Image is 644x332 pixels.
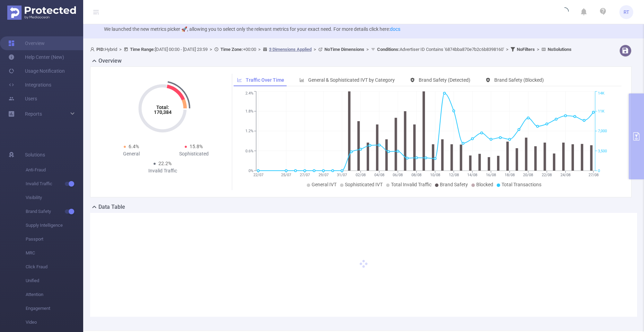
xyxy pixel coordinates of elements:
span: > [256,47,263,52]
span: > [117,47,124,52]
tspan: 04/08 [374,173,384,177]
span: Attention [26,288,83,302]
span: > [504,47,511,52]
span: Reports [25,111,42,117]
tspan: 29/07 [319,173,329,177]
tspan: 22/07 [253,173,263,177]
span: Total Transactions [502,182,541,187]
span: 22.2% [158,161,172,166]
div: Sophisticated [163,150,225,158]
tspan: 14/08 [467,173,477,177]
span: Brand Safety [440,182,468,187]
tspan: 20/08 [523,173,533,177]
tspan: 10/08 [430,173,440,177]
tspan: 16/08 [486,173,496,177]
b: Time Range: [130,47,155,52]
a: Overview [8,36,45,50]
span: 6.4% [129,144,139,149]
u: 3 Dimensions Applied [269,47,312,52]
span: Traffic Over Time [246,77,284,83]
span: Supply Intelligence [26,218,83,232]
tspan: 2.4% [245,91,253,96]
span: > [312,47,318,52]
img: Protected Media [7,6,76,20]
b: Time Zone: [220,47,243,52]
tspan: Total: [156,105,169,110]
span: Engagement [26,302,83,315]
span: 15.8% [190,144,203,149]
tspan: 11K [598,109,604,114]
tspan: 18/08 [505,173,515,177]
span: Advertiser ID Contains '6874bba870e7b2c6b8398160' [377,47,504,52]
a: Integrations [8,78,51,92]
span: Anti-Fraud [26,163,83,177]
span: We launched the new metrics picker 🚀, allowing you to select only the relevant metrics for your e... [104,26,400,32]
span: Brand Safety (Blocked) [494,77,544,83]
b: No Time Dimensions [324,47,364,52]
tspan: 12/08 [449,173,459,177]
i: icon: loading [560,7,569,17]
div: General [100,150,163,158]
tspan: 24/08 [560,173,571,177]
tspan: 170,384 [154,109,172,115]
span: Invalid Traffic [26,177,83,191]
tspan: 7,000 [598,129,607,134]
b: PID: [96,47,105,52]
span: General IVT [312,182,337,187]
span: Video [26,315,83,329]
span: Brand Safety (Detected) [419,77,470,83]
tspan: 02/08 [356,173,366,177]
span: Passport [26,232,83,246]
tspan: 14K [598,91,604,96]
i: icon: user [90,47,96,52]
tspan: 25/07 [281,173,291,177]
tspan: 27/08 [589,173,599,177]
span: Blocked [476,182,493,187]
span: Hybrid [DATE] 00:00 - [DATE] 23:59 +00:00 [90,47,572,52]
a: Help Center (New) [8,50,64,64]
a: Reports [25,107,42,121]
tspan: 08/08 [411,173,421,177]
tspan: 3,500 [598,149,607,153]
tspan: 31/07 [337,173,347,177]
tspan: 06/08 [393,173,403,177]
span: Visibility [26,191,83,205]
tspan: 0% [249,169,253,173]
i: icon: bar-chart [299,78,304,82]
tspan: 22/08 [542,173,552,177]
span: Unified [26,274,83,288]
h2: Overview [98,57,122,65]
span: Solutions [25,148,45,162]
tspan: 27/07 [300,173,310,177]
span: Total Invalid Traffic [391,182,432,187]
h2: Data Table [98,203,125,211]
a: Users [8,92,37,106]
b: No Filters [517,47,535,52]
span: MRC [26,246,83,260]
span: > [535,47,541,52]
tspan: 1.2% [245,129,253,134]
span: General & Sophisticated IVT by Category [308,77,395,83]
tspan: 0 [598,169,600,173]
tspan: 0.6% [245,149,253,153]
span: > [364,47,371,52]
span: Sophisticated IVT [345,182,383,187]
tspan: 1.8% [245,109,253,114]
b: No Solutions [548,47,572,52]
b: Conditions : [377,47,400,52]
span: RT [624,5,629,19]
a: docs [390,26,400,32]
span: > [208,47,214,52]
span: Brand Safety [26,205,83,218]
a: Usage Notification [8,64,65,78]
div: Invalid Traffic [131,167,194,174]
i: icon: line-chart [237,78,242,82]
span: Click Fraud [26,260,83,274]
